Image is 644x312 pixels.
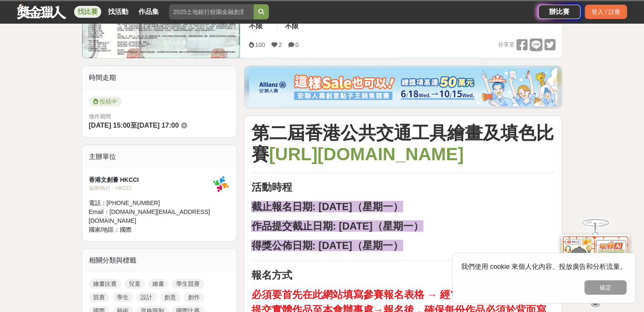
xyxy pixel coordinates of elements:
a: 設計 [136,292,157,302]
span: 投稿中 [89,96,122,107]
strong: 報名方式 [251,269,292,281]
span: 0 [296,41,299,48]
strong: 活動時程 [251,181,292,193]
a: 繪畫比賽 [89,279,121,289]
span: 至 [130,122,137,129]
div: 協辦/執行： HKCCI [89,184,213,192]
div: 時間走期 [82,66,237,90]
a: 找比賽 [74,6,101,18]
div: 主辦單位 [82,145,237,169]
a: 競賽 [89,292,109,302]
div: 相關分類與標籤 [82,249,237,272]
a: 學生 [113,292,133,302]
strong: 作品提交截止日期: [DATE]（星期一） [251,220,423,232]
span: 徵件期間 [89,113,111,120]
img: dcc59076-91c0-4acb-9c6b-a1d413182f46.png [249,68,557,106]
div: 香港文創薈 HKCCI [89,175,213,184]
span: [DATE] 15:00 [89,122,130,129]
input: 2025土地銀行校園金融創意挑戰賽：從你出發 開啟智慧金融新頁 [169,4,254,19]
a: 辦比賽 [538,5,580,19]
strong: 得獎公佈日期: [DATE]（星期一） [251,240,403,251]
a: 創意 [160,292,180,302]
span: 我們使用 cookie 來個人化內容、投放廣告和分析流量。 [461,263,627,270]
a: 繪畫 [148,279,169,289]
img: d2146d9a-e6f6-4337-9592-8cefde37ba6b.png [561,235,629,291]
strong: 第二屆香港公共交通工具繪畫及填色比賽 [251,123,553,164]
span: 分享至 [498,38,514,51]
span: [DATE] 17:00 [137,122,179,129]
a: 作品集 [135,6,162,18]
span: 國際 [120,226,132,233]
span: 100 [255,41,265,48]
div: 登入 / 註冊 [585,5,627,19]
strong: 截止報名日期: [DATE]（星期一） [251,201,403,212]
a: 兒童 [124,279,145,289]
a: [URL][DOMAIN_NAME] [269,153,464,162]
span: 2 [279,41,282,48]
a: 學生競賽 [172,279,204,289]
button: 確定 [584,280,627,295]
div: 電話： [PHONE_NUMBER] [89,199,213,208]
span: 不限 [285,22,298,30]
a: 找活動 [105,6,132,18]
div: Email： [DOMAIN_NAME][EMAIL_ADDRESS][DOMAIN_NAME] [89,208,213,225]
a: 創作 [184,292,204,302]
span: 國家/地區： [89,226,120,233]
strong: [URL][DOMAIN_NAME] [269,144,464,164]
span: 不限 [249,22,262,30]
